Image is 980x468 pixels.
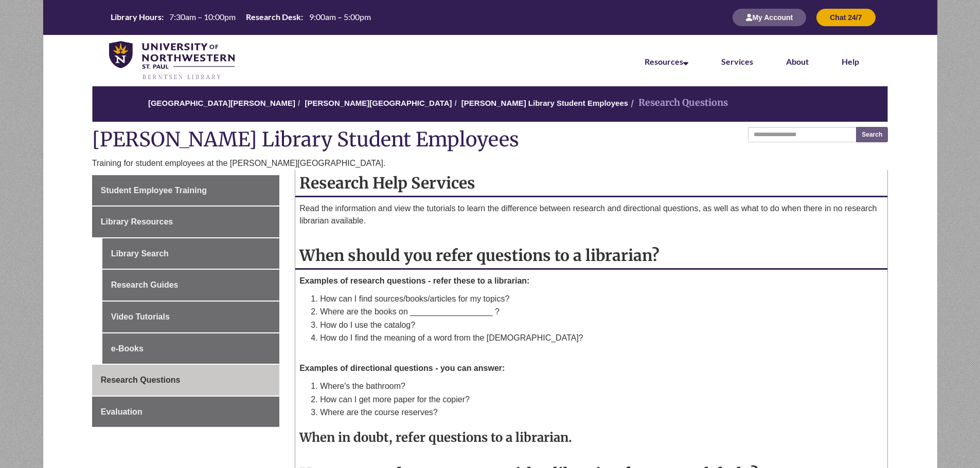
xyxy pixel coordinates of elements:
[102,333,279,364] a: e-Books
[102,238,279,269] a: Library Search
[320,319,883,332] li: How do I use the catalog?
[305,99,452,107] a: [PERSON_NAME][GEOGRAPHIC_DATA]
[169,12,236,22] span: 7:30am – 10:00pm
[106,11,375,23] table: Hours Today
[320,305,883,319] li: Where are the books on __________________ ?
[645,57,688,66] a: Resources
[856,127,888,142] button: Search
[299,429,572,445] strong: When in doubt, refer questions to a librarian.
[295,242,887,270] h2: When should you refer questions to a librarian?
[92,127,888,154] h1: [PERSON_NAME] Library Student Employees
[101,186,207,195] span: Student Employee Training
[816,9,875,26] button: Chat 24/7
[109,41,235,81] img: UNWSP Library Logo
[461,99,628,107] a: [PERSON_NAME] Library Student Employees
[106,11,165,23] th: Library Hours:
[92,365,279,396] a: Research Questions
[92,175,279,206] a: Student Employee Training
[786,57,809,66] a: About
[148,99,295,107] a: [GEOGRAPHIC_DATA][PERSON_NAME]
[101,407,142,416] span: Evaluation
[842,57,859,66] a: Help
[320,406,883,419] li: Where are the course reserves?
[320,292,883,306] li: How can I find sources/books/articles for my topics?
[92,397,279,427] a: Evaluation
[320,331,883,345] li: How do I find the meaning of a word from the [DEMOGRAPHIC_DATA]?
[242,11,305,23] th: Research Desk:
[295,170,887,197] h2: Research Help Services
[733,13,806,22] a: My Account
[102,302,279,332] a: Video Tutorials
[101,376,181,384] span: Research Questions
[102,270,279,301] a: Research Guides
[299,364,505,372] strong: Examples of directional questions - you can answer:
[106,11,375,24] a: Hours Today
[92,175,279,427] div: Guide Pages
[721,57,753,66] a: Services
[320,393,883,406] li: How can I get more paper for the copier?
[92,86,888,122] nav: breadcrumb
[299,276,529,285] strong: Examples of research questions - refer these to a librarian:
[92,207,279,237] a: Library Resources
[320,380,883,393] li: Where's the bathroom?
[816,13,875,22] a: Chat 24/7
[101,217,173,226] span: Library Resources
[733,9,806,26] button: My Account
[92,159,386,167] span: Training for student employees at the [PERSON_NAME][GEOGRAPHIC_DATA].
[299,202,883,227] p: Read the information and view the tutorials to learn the difference between research and directio...
[628,96,728,110] li: Research Questions
[309,12,371,22] span: 9:00am – 5:00pm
